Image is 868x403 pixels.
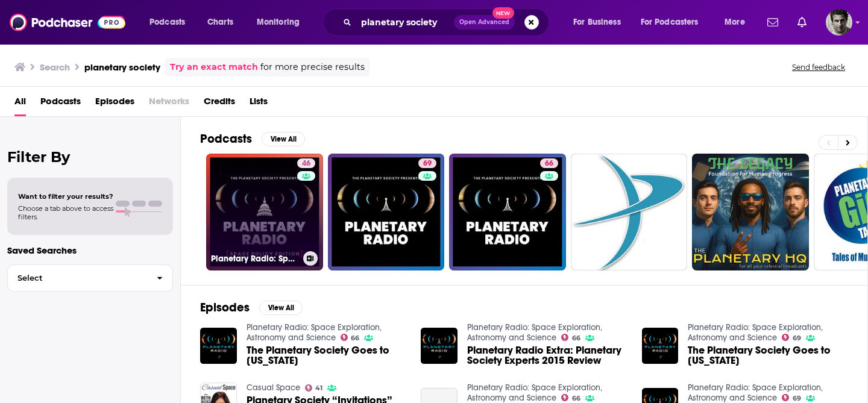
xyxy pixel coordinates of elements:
span: 66 [572,396,580,401]
a: 46 [297,158,315,168]
a: 66 [449,154,566,270]
a: Credits [204,92,235,116]
span: For Business [573,14,621,31]
span: Want to filter your results? [18,192,113,201]
button: open menu [565,13,636,32]
button: Open AdvancedNew [454,15,515,30]
a: 66 [540,158,558,168]
span: The Planetary Society Goes to [US_STATE] [247,345,407,366]
span: New [492,7,514,19]
span: Logged in as GaryR [826,9,852,36]
span: 66 [572,336,580,341]
a: Charts [200,13,241,32]
a: 66 [561,334,580,341]
button: open menu [248,13,315,32]
a: 69 [328,154,445,270]
a: Planetary Radio: Space Exploration, Astronomy and Science [247,322,382,343]
a: The Planetary Society Goes to Washington [688,345,848,366]
span: 41 [315,386,322,391]
button: open menu [141,13,201,32]
a: Casual Space [247,383,300,393]
button: open menu [716,13,760,32]
a: Podcasts [40,92,81,116]
button: View All [262,132,305,146]
span: Open Advanced [459,19,509,25]
a: EpisodesView All [200,300,303,315]
span: More [725,14,745,31]
span: 66 [545,158,553,170]
a: Planetary Radio: Space Exploration, Astronomy and Science [467,383,602,403]
input: Search podcasts, credits, & more... [356,13,454,32]
span: 46 [302,158,310,170]
img: The Planetary Society Goes to Washington [200,328,237,364]
a: Planetary Radio: Space Exploration, Astronomy and Science [688,383,823,403]
span: Monitoring [257,14,300,31]
a: 46Planetary Radio: Space Policy Edition [206,154,323,270]
div: Search podcasts, credits, & more... [335,8,561,36]
p: Saved Searches [7,245,173,256]
button: Send feedback [788,62,849,72]
a: Show notifications dropdown [793,12,811,33]
a: Planetary Radio Extra: Planetary Society Experts 2015 Review [467,345,627,366]
button: open menu [633,13,716,32]
span: for more precise results [260,60,365,74]
a: 69 [782,394,801,401]
h2: Filter By [7,148,173,166]
span: For Podcasters [641,14,699,31]
button: View All [259,301,303,315]
a: Planetary Radio: Space Exploration, Astronomy and Science [688,322,823,343]
a: 69 [782,334,801,341]
a: Show notifications dropdown [763,12,783,33]
span: 69 [793,336,801,341]
a: 66 [341,334,360,341]
span: Networks [149,92,189,116]
h2: Episodes [200,300,250,315]
h2: Podcasts [200,131,252,146]
a: All [14,92,26,116]
a: The Planetary Society Goes to Washington [247,345,407,366]
img: Planetary Radio Extra: Planetary Society Experts 2015 Review [421,328,458,364]
a: 69 [418,158,436,168]
span: 69 [793,396,801,401]
a: Try an exact match [170,60,258,74]
a: 41 [305,384,323,392]
button: Select [7,264,173,292]
span: 69 [423,158,432,170]
img: User Profile [826,9,852,36]
span: Podcasts [149,14,185,31]
h3: Search [40,61,70,73]
a: PodcastsView All [200,131,305,146]
a: 66 [561,394,580,401]
button: Show profile menu [826,9,852,36]
img: Podchaser - Follow, Share and Rate Podcasts [10,11,125,34]
span: 66 [351,336,359,341]
span: The Planetary Society Goes to [US_STATE] [688,345,848,366]
span: Select [8,274,147,282]
a: Lists [250,92,268,116]
span: Choose a tab above to access filters. [18,204,113,221]
img: The Planetary Society Goes to Washington [642,328,679,364]
span: Charts [207,14,233,31]
h3: planetary society [84,61,160,73]
a: Episodes [95,92,134,116]
a: Planetary Radio: Space Exploration, Astronomy and Science [467,322,602,343]
h3: Planetary Radio: Space Policy Edition [211,254,298,264]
